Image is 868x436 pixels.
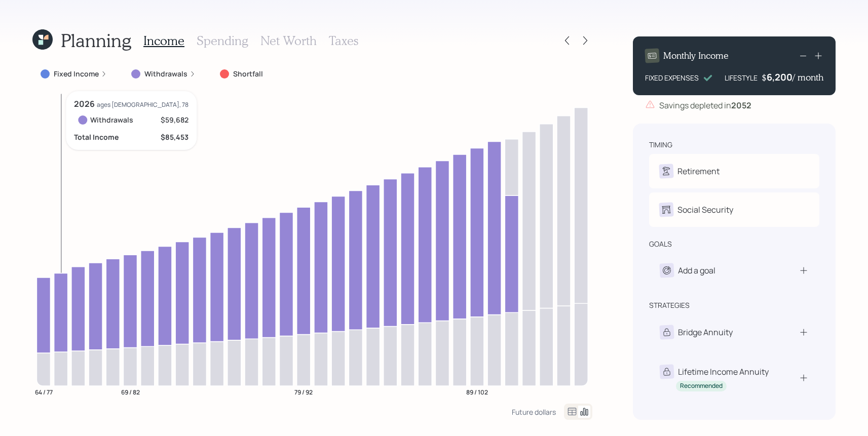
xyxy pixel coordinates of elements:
tspan: 79 / 92 [294,387,313,396]
tspan: 69 / 82 [121,387,140,396]
div: FIXED EXPENSES [645,72,699,83]
h4: Monthly Income [663,50,729,61]
b: 2052 [731,100,751,111]
div: Recommended [680,382,723,390]
tspan: 89 / 102 [466,387,488,396]
h3: Income [143,33,184,48]
div: timing [649,140,672,150]
h3: Taxes [329,33,358,48]
div: LIFESTYLE [725,72,758,83]
h1: Planning [61,29,131,51]
label: Shortfall [233,69,263,79]
label: Withdrawals [144,69,187,79]
h3: Net Worth [260,33,317,48]
div: 6,200 [767,71,792,83]
div: goals [649,239,672,249]
div: strategies [649,300,690,310]
label: Fixed Income [54,69,99,79]
div: Savings depleted in [659,99,751,111]
tspan: 64 / 77 [35,387,53,396]
div: Retirement [677,165,720,177]
div: Bridge Annuity [678,326,733,338]
h4: / month [792,72,823,83]
div: Add a goal [678,264,715,276]
h4: $ [762,72,767,83]
div: Future dollars [512,407,556,417]
div: Social Security [677,204,733,216]
div: Lifetime Income Annuity [678,366,769,378]
h3: Spending [197,33,248,48]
